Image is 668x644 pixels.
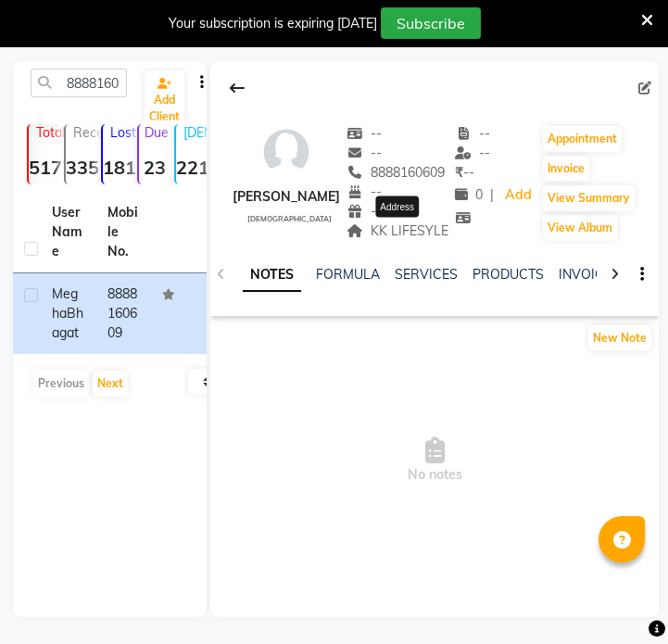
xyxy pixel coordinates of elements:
a: SERVICES [395,266,458,283]
p: Lost [110,124,134,141]
button: New Note [588,325,651,351]
button: Subscribe [381,7,481,39]
span: KK LIFESYLE [347,222,448,239]
a: Add [501,183,534,208]
span: [DEMOGRAPHIC_DATA] [247,214,332,223]
strong: 335 [66,156,97,179]
strong: 23 [139,156,170,179]
button: Invoice [543,156,589,182]
span: ₹ [455,164,463,181]
span: | [490,185,494,205]
div: Your subscription is expiring [DATE] [169,14,377,33]
span: 8888160609 [347,164,445,181]
span: Bhagat [52,305,83,341]
span: -- [347,145,382,161]
span: -- [455,125,490,142]
span: No notes [210,368,659,553]
a: INVOICES [559,266,620,283]
button: View Album [543,215,617,241]
p: Due [143,124,170,141]
button: Appointment [543,126,622,152]
span: -- [347,183,382,200]
td: 8888160609 [96,273,152,354]
img: avatar [258,124,314,180]
a: PRODUCTS [473,266,544,283]
span: Megha [52,285,78,322]
span: 0 [455,186,483,203]
div: [PERSON_NAME] [233,187,340,207]
a: NOTES [243,259,301,292]
strong: 1816 [103,156,134,179]
a: FORMULA [316,266,380,283]
a: Add Client [145,70,184,130]
span: -- [455,145,490,161]
p: [DEMOGRAPHIC_DATA] [183,124,208,141]
th: Mobile No. [96,192,152,273]
p: Total [36,124,60,141]
strong: 221 [176,156,208,179]
th: User Name [41,192,96,273]
button: Next [93,371,128,397]
span: -- [347,203,382,220]
strong: 5177 [29,156,60,179]
span: -- [455,164,474,181]
div: Back to Client [218,70,257,106]
p: Recent [73,124,97,141]
div: Address [375,196,419,217]
input: Search by Name/Mobile/Email/Code [31,69,127,97]
button: View Summary [543,185,635,211]
span: -- [347,125,382,142]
